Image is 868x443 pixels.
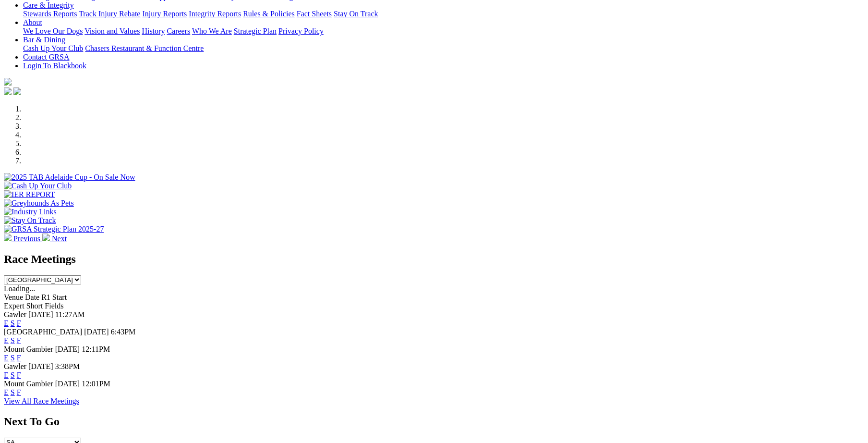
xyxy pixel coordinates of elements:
[4,380,53,388] span: Mount Gambier
[4,182,72,190] img: Cash Up Your Club
[23,10,77,18] a: Stewards Reports
[23,10,864,18] div: Care & Integrity
[55,380,80,388] span: [DATE]
[4,293,23,301] span: Venue
[4,319,9,327] a: E
[11,388,15,396] a: S
[55,345,80,353] span: [DATE]
[23,53,69,61] a: Contact GRSA
[17,336,21,345] a: F
[84,328,109,336] span: [DATE]
[4,310,26,319] span: Gawler
[13,87,21,95] img: twitter.svg
[4,208,57,216] img: Industry Links
[26,302,43,310] span: Short
[142,27,165,35] a: History
[234,27,277,35] a: Strategic Plan
[28,310,53,319] span: [DATE]
[334,10,378,18] a: Stay On Track
[297,10,332,18] a: Fact Sheets
[4,216,56,225] img: Stay On Track
[142,10,187,18] a: Injury Reports
[82,345,110,353] span: 12:11PM
[4,362,26,370] span: Gawler
[4,371,9,379] a: E
[4,284,35,293] span: Loading...
[41,293,67,301] span: R1 Start
[4,78,12,86] img: logo-grsa-white.png
[42,234,67,243] a: Next
[52,234,67,243] span: Next
[192,27,232,35] a: Who We Are
[23,18,42,26] a: About
[17,371,21,379] a: F
[4,336,9,345] a: E
[4,199,74,208] img: Greyhounds As Pets
[4,225,104,234] img: GRSA Strategic Plan 2025-27
[167,27,190,35] a: Careers
[4,397,79,405] a: View All Race Meetings
[85,44,204,52] a: Chasers Restaurant & Function Centre
[278,27,324,35] a: Privacy Policy
[13,234,40,243] span: Previous
[28,362,53,370] span: [DATE]
[4,234,12,241] img: chevron-left-pager-white.svg
[82,380,110,388] span: 12:01PM
[84,27,140,35] a: Vision and Values
[23,1,74,9] a: Care & Integrity
[189,10,241,18] a: Integrity Reports
[23,44,864,53] div: Bar & Dining
[4,302,24,310] span: Expert
[55,310,85,319] span: 11:27AM
[4,173,135,182] img: 2025 TAB Adelaide Cup - On Sale Now
[4,345,53,353] span: Mount Gambier
[23,62,86,70] a: Login To Blackbook
[45,302,63,310] span: Fields
[55,362,80,370] span: 3:38PM
[4,328,82,336] span: [GEOGRAPHIC_DATA]
[23,27,864,36] div: About
[17,354,21,362] a: F
[11,371,15,379] a: S
[17,388,21,396] a: F
[42,234,50,241] img: chevron-right-pager-white.svg
[23,27,83,35] a: We Love Our Dogs
[11,319,15,327] a: S
[4,234,42,243] a: Previous
[4,87,12,95] img: facebook.svg
[11,354,15,362] a: S
[243,10,295,18] a: Rules & Policies
[23,36,65,44] a: Bar & Dining
[79,10,140,18] a: Track Injury Rebate
[4,354,9,362] a: E
[25,293,39,301] span: Date
[4,415,864,428] h2: Next To Go
[4,190,55,199] img: IER REPORT
[4,388,9,396] a: E
[11,336,15,345] a: S
[23,44,83,52] a: Cash Up Your Club
[111,328,136,336] span: 6:43PM
[17,319,21,327] a: F
[4,253,864,266] h2: Race Meetings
